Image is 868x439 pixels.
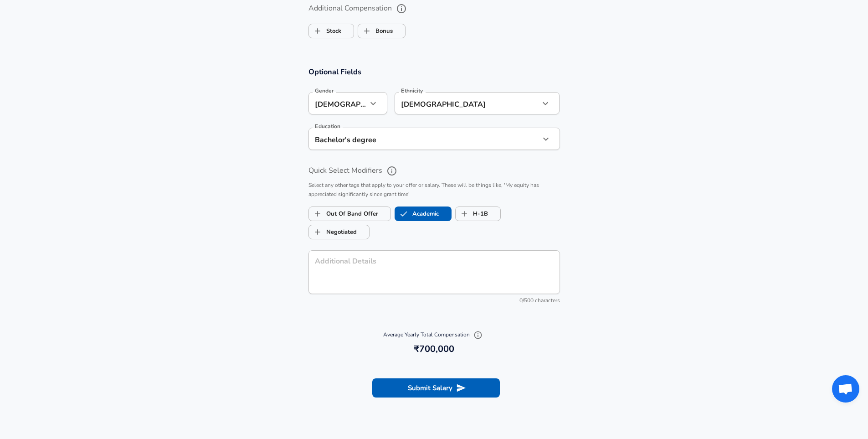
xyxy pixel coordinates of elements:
[358,22,393,40] label: Bonus
[456,205,488,222] label: H-1B
[395,92,526,114] div: [DEMOGRAPHIC_DATA]
[308,163,560,179] label: Quick Select Modifiers
[308,181,560,199] p: Select any other tags that apply to your offer or salary. These will be things like, 'My equity h...
[401,88,423,93] label: Ethnicity
[308,24,354,38] button: StockStock
[308,296,560,305] div: 0/500 characters
[312,342,556,356] h6: ₹700,000
[308,92,367,114] div: [DEMOGRAPHIC_DATA]
[315,124,340,129] label: Education
[315,88,334,93] label: Gender
[372,378,500,398] button: Submit Salary
[358,22,375,40] span: Bonus
[384,163,400,179] button: help
[358,24,406,38] button: BonusBonus
[309,22,326,40] span: Stock
[456,205,473,222] span: H-1B
[308,207,391,221] button: Out Of Band OfferOut Of Band Offer
[308,128,526,150] div: Bachelor's degree
[383,331,485,338] span: Average Yearly Total Compensation
[308,67,560,77] h3: Optional Fields
[309,205,378,222] label: Out Of Band Offer
[308,225,370,239] button: NegotiatedNegotiated
[395,205,439,222] label: Academic
[309,205,326,222] span: Out Of Band Offer
[832,375,859,403] div: Open chat
[455,207,501,221] button: H-1BH-1B
[394,1,409,16] button: help
[309,223,326,241] span: Negotiated
[471,328,485,342] button: Explain Total Compensation
[308,1,560,16] label: Additional Compensation
[395,207,452,221] button: AcademicAcademic
[395,205,412,222] span: Academic
[309,22,341,40] label: Stock
[309,223,357,241] label: Negotiated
